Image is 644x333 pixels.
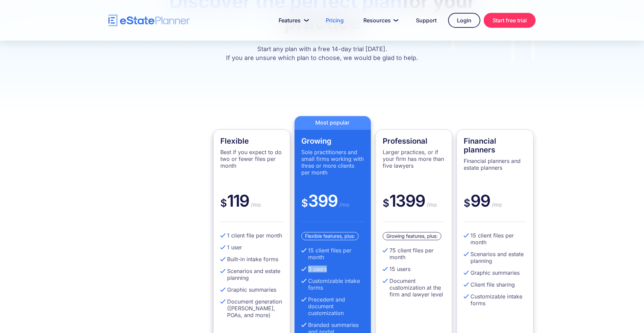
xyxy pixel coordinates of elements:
[464,281,526,288] li: Client file sharing
[220,286,283,293] li: Graphic summaries
[139,45,505,62] p: Start any plan with a free 14-day trial [DATE]. If you are unsure which plan to choose, we would ...
[338,201,349,208] span: /mo
[448,13,480,28] a: Login
[301,232,359,240] div: Flexible features, plus:
[301,197,308,209] span: $
[220,197,227,209] span: $
[220,268,283,281] li: Scenarios and estate planning
[301,191,364,222] div: 399
[383,277,445,298] li: Document customization at the firm and lawyer level
[108,15,190,26] a: home
[301,277,364,291] li: Customizable intake forms
[301,296,364,316] li: Precedent and document customization
[270,14,314,27] a: Features
[383,266,445,272] li: 15 users
[464,232,526,246] li: 15 client files per month
[490,201,502,208] span: /mo
[220,149,283,169] p: Best if you expect to do two or fewer files per month
[464,251,526,264] li: Scenarios and estate planning
[383,247,445,261] li: 75 client files per month
[464,197,470,209] span: $
[383,191,445,222] div: 1399
[383,149,445,169] p: Larger practices, or if your firm has more than five lawyers
[220,298,283,318] li: Document generation ([PERSON_NAME], POAs, and more)
[383,197,389,209] span: $
[301,149,364,176] p: Sole practitioners and small firms working with three or more clients per month
[408,14,445,27] a: Support
[301,266,364,272] li: 3 users
[484,13,536,28] a: Start free trial
[301,247,364,261] li: 15 client files per month
[464,293,526,307] li: Customizable intake forms
[318,14,352,27] a: Pricing
[464,158,526,171] p: Financial planners and estate planners
[249,201,261,208] span: /mo
[220,137,283,145] h4: Flexible
[464,191,526,222] div: 99
[425,201,437,208] span: /mo
[220,232,283,239] li: 1 client file per month
[220,191,283,222] div: 119
[301,137,364,145] h4: Growing
[220,256,283,263] li: Built-in intake forms
[220,244,283,251] li: 1 user
[464,269,526,276] li: Graphic summaries
[383,232,441,240] div: Growing features, plus:
[464,137,526,154] h4: Financial planners
[355,14,404,27] a: Resources
[383,137,445,145] h4: Professional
